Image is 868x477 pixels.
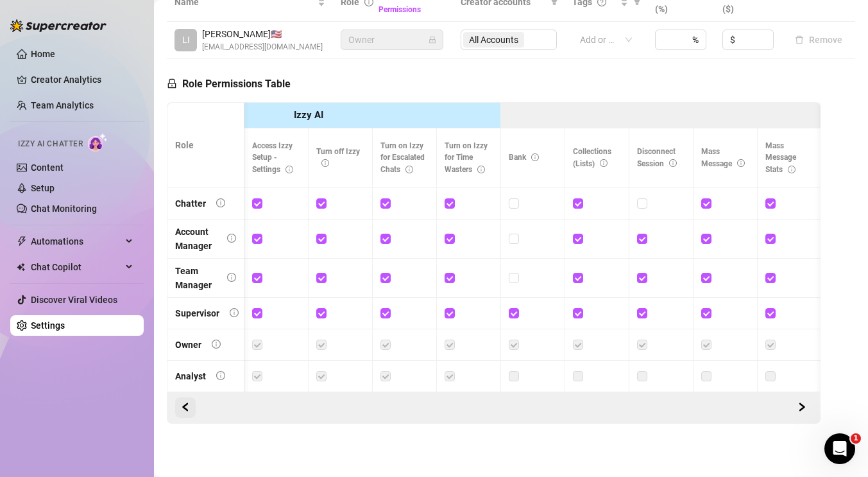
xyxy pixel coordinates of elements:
[88,133,108,152] img: AI Chatter
[31,162,64,173] a: Content
[167,76,291,92] h5: Role Permissions Table
[31,295,117,305] a: Discover Viral Videos
[175,264,217,292] div: Team Manager
[175,397,196,418] button: Scroll Forward
[175,338,201,352] div: Owner
[175,369,206,383] div: Analyst
[202,41,323,53] span: [EMAIL_ADDRESS][DOMAIN_NAME]
[31,257,122,277] span: Chat Copilot
[31,69,133,90] a: Creator Analytics
[477,166,485,173] span: info-circle
[824,433,855,464] iframe: Intercom live chat
[765,141,796,175] span: Mass Message Stats
[445,141,488,175] span: Turn on Izzy for Time Wasters
[701,147,745,168] span: Mass Message
[17,236,27,247] span: thunderbolt
[316,147,360,168] span: Turn off Izzy
[294,109,323,121] strong: Izzy AI
[31,320,65,331] a: Settings
[31,204,97,214] a: Chat Monitoring
[216,198,225,207] span: info-circle
[600,159,608,167] span: info-circle
[181,403,190,412] span: left
[797,403,806,412] span: right
[17,263,25,272] img: Chat Copilot
[252,141,293,175] span: Access Izzy Setup - Settings
[167,103,244,188] th: Role
[405,166,413,173] span: info-circle
[230,308,239,317] span: info-circle
[851,433,861,444] span: 1
[531,153,539,161] span: info-circle
[737,159,745,167] span: info-circle
[167,78,177,89] span: lock
[202,27,323,41] span: [PERSON_NAME] 🇺🇸
[212,340,221,349] span: info-circle
[31,100,94,110] a: Team Analytics
[18,138,83,150] span: Izzy AI Chatter
[790,32,847,48] button: Remove
[429,36,436,44] span: lock
[31,183,55,193] a: Setup
[175,306,219,320] div: Supervisor
[227,273,236,282] span: info-circle
[182,33,190,47] span: LI
[348,30,436,49] span: Owner
[175,225,217,253] div: Account Manager
[637,147,677,168] span: Disconnect Session
[31,231,122,252] span: Automations
[380,141,425,175] span: Turn on Izzy for Escalated Chats
[175,196,206,211] div: Chatter
[509,153,539,162] span: Bank
[669,159,677,167] span: info-circle
[788,166,796,173] span: info-circle
[10,19,106,32] img: logo-BBDzfeDw.svg
[321,159,329,167] span: info-circle
[792,397,812,418] button: Scroll Backward
[227,234,236,243] span: info-circle
[31,49,55,59] a: Home
[216,371,225,380] span: info-circle
[573,147,611,168] span: Collections (Lists)
[285,166,293,173] span: info-circle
